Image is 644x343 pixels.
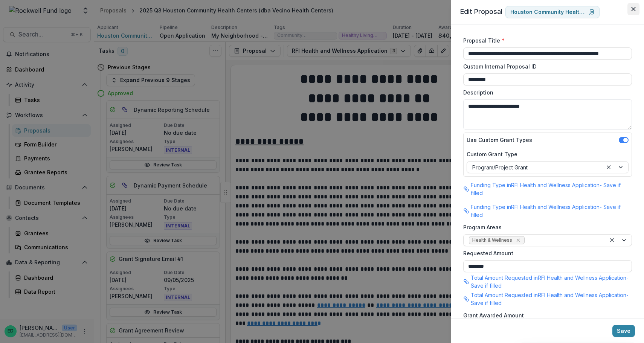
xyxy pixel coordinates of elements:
[463,223,627,231] label: Program Areas
[514,236,522,244] div: Remove Health & Wellness
[627,3,639,15] button: Close
[463,88,627,96] label: Description
[463,311,627,319] label: Grant Awarded Amount
[607,236,617,245] div: Clear selected options
[612,325,635,337] button: Save
[471,274,632,290] p: Total Amount Requested in RFI Health and Wellness Application - Save if filled
[467,150,624,158] label: Custom Grant Type
[463,249,627,257] label: Requested Amount
[467,136,532,144] label: Use Custom Grant Types
[460,8,502,15] span: Edit Proposal
[463,63,627,70] label: Custom Internal Proposal ID
[471,181,632,197] p: Funding Type in RFI Health and Wellness Application - Save if filled
[505,6,600,18] a: Houston Community Health Centers, Inc.
[471,203,632,219] p: Funding Type in RFI Health and Wellness Application - Save if filled
[463,37,627,44] label: Proposal Title
[471,291,632,307] p: Total Amount Requested in RFI Health and Wellness Application - Save if filled
[472,238,512,243] span: Health & Wellness
[604,163,613,172] div: Clear selected options
[510,9,586,15] p: Houston Community Health Centers, Inc.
